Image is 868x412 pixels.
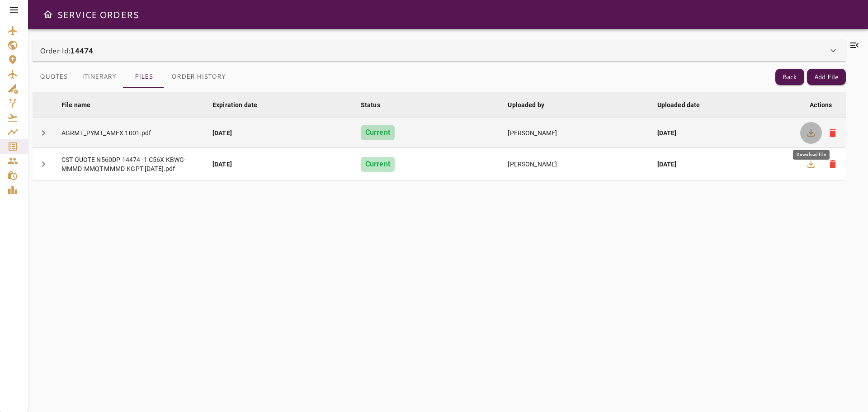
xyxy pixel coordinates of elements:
[508,99,556,110] span: Uploaded by
[361,125,395,140] div: Current
[33,66,233,88] div: basic tabs example
[827,128,838,138] span: delete
[508,99,544,110] div: Uploaded by
[33,66,75,88] button: Quotes
[508,128,642,137] div: [PERSON_NAME]
[827,159,838,170] span: delete
[164,66,233,88] button: Order History
[508,160,642,169] div: [PERSON_NAME]
[807,69,846,85] button: Add File
[657,99,700,110] div: Uploaded date
[57,7,139,22] h6: SERVICE ORDERS
[61,155,198,173] div: CST QUOTE N560DP 14474 -1 C56X KBWG-MMMD-MMQT-MMMD-KGPT [DATE].pdf
[212,99,257,110] div: Expiration date
[775,69,804,85] button: Back
[657,99,712,110] span: Uploaded date
[212,160,346,169] div: [DATE]
[38,128,49,138] span: chevron_right
[212,99,269,110] span: Expiration date
[657,128,791,137] div: [DATE]
[800,153,822,175] button: Download file
[61,128,198,137] div: AGRMT_PYMT_AMEX 1001.pdf
[70,45,93,56] b: 14474
[39,5,57,24] button: Open drawer
[123,66,164,88] button: Files
[61,99,102,110] span: File name
[822,153,844,175] button: Delete file
[61,99,90,110] div: File name
[657,160,791,169] div: [DATE]
[212,128,346,137] div: [DATE]
[361,99,392,110] span: Status
[361,99,380,110] div: Status
[40,45,93,56] p: Order Id:
[33,40,846,62] div: Order Id:14474
[75,66,123,88] button: Itinerary
[38,159,49,170] span: chevron_right
[361,157,395,172] div: Current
